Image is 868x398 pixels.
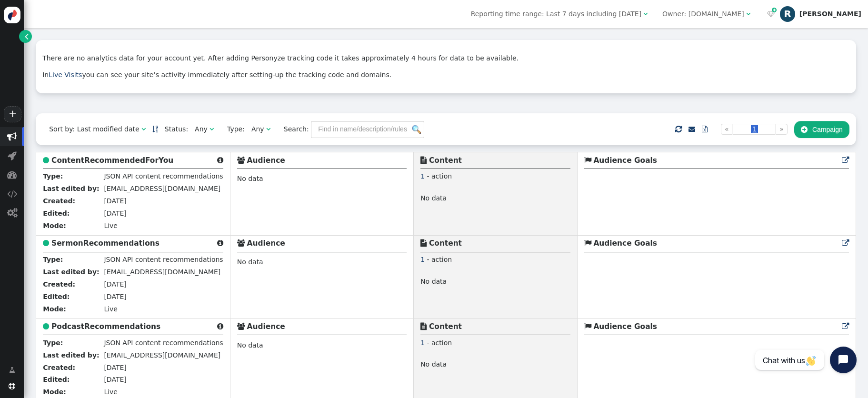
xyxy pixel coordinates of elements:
b: Last edited by: [43,351,99,359]
span: No data [420,194,447,204]
span:  [9,365,15,375]
b: Created: [43,280,75,288]
b: Content [429,322,462,331]
b: Audience Goals [593,239,657,248]
b: Audience [247,156,285,165]
span:  [25,31,29,41]
span:  [746,10,750,17]
span: JSON API content recommendations [104,172,223,180]
div: R [780,6,795,21]
span:  [842,239,849,247]
a: « [721,124,733,135]
span:  [9,383,15,389]
span:  [584,323,591,330]
span:  [420,323,427,330]
span: No data [420,360,447,370]
div: Any [251,124,264,134]
span:  [7,189,17,199]
b: Content [429,156,462,165]
b: Audience Goals [593,322,657,331]
span: Type: [220,124,245,134]
span:  [266,126,270,132]
b: Type: [43,339,63,347]
span:  [43,157,49,164]
b: ContentRecommendedForYou [51,156,173,165]
a:  [842,156,849,165]
a:  [2,361,22,378]
span:  [643,10,648,17]
span: No data [237,258,263,266]
a:  [842,322,849,331]
div: Any [195,124,208,134]
a: Live Visits [49,71,82,79]
span:  [43,323,49,330]
span: [EMAIL_ADDRESS][DOMAIN_NAME] [104,351,220,359]
span:  [43,239,49,247]
a: + [4,106,21,122]
span:  [801,126,808,133]
p: There are no analytics data for your account yet. After adding Personyze tracking code it takes a... [42,53,849,63]
button: Campaign [794,121,849,138]
span:  [8,151,17,160]
b: Last edited by: [43,185,99,192]
span: 1 [420,256,425,263]
img: icon_search.png [412,125,421,134]
span:  [217,323,223,330]
span: Search: [277,125,309,133]
b: SermonRecommendations [51,239,160,248]
span:  [217,239,223,247]
b: Type: [43,172,63,180]
p: In you can see your site’s activity immediately after setting-up the tracking code and domains. [42,70,849,80]
span:  [217,157,223,164]
a:  [842,239,849,248]
span:  [584,239,591,247]
span: [EMAIL_ADDRESS][DOMAIN_NAME] [104,268,220,276]
span:  [772,6,777,14]
b: Audience Goals [593,156,657,165]
span:  [237,157,245,164]
a:  [152,125,158,133]
span: [DATE] [104,280,126,288]
span:  [675,123,682,135]
a:  [19,30,32,43]
span: Status: [158,124,188,134]
b: PodcastRecommendations [51,322,160,331]
span: - action [427,339,452,347]
input: Find in name/description/rules [311,121,424,138]
span:  [420,239,427,247]
span:  [210,126,214,132]
span: No data [237,175,263,182]
span: Reporting time range: Last 7 days including [DATE] [471,10,641,18]
span:  [141,126,146,132]
span:  [237,239,245,247]
a: » [776,124,788,135]
b: Type: [43,256,63,263]
span:  [767,10,775,17]
div: [PERSON_NAME] [799,10,861,18]
span: JSON API content recommendations [104,256,223,263]
span: [DATE] [104,364,126,371]
span: Sorted in descending order [152,126,158,132]
span:  [584,157,591,164]
b: Created: [43,364,75,371]
b: Audience [247,322,285,331]
a:  [695,121,714,138]
a:  [688,125,695,133]
span:  [688,126,695,132]
span:  [702,126,708,132]
b: Last edited by: [43,268,99,276]
span:  [842,323,849,330]
a:   [765,9,777,19]
span:  [237,323,245,330]
span: 1 [751,125,758,133]
span:  [7,170,17,179]
span:  [842,157,849,164]
span: [DATE] [104,197,126,205]
span: 1 [420,172,425,180]
div: Sort by: Last modified date [49,124,139,134]
b: Content [429,239,462,248]
span:  [7,208,17,218]
b: Audience [247,239,285,248]
span: [EMAIL_ADDRESS][DOMAIN_NAME] [104,185,220,192]
span: JSON API content recommendations [104,339,223,347]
